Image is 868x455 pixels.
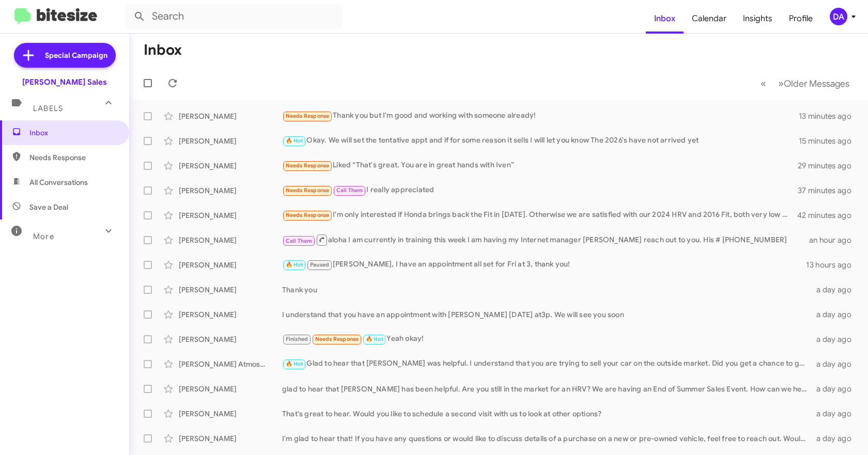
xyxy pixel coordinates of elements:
[282,309,812,320] div: I understand that you have an appointment with [PERSON_NAME] [DATE] at3p. We will see you soon
[646,4,684,34] a: Inbox
[282,285,812,295] div: Thank you
[179,260,282,270] div: [PERSON_NAME]
[282,384,812,394] div: glad to hear that [PERSON_NAME] has been helpful. Are you still in the market for an HRV? We are ...
[755,73,856,94] nav: Page navigation example
[179,384,282,394] div: [PERSON_NAME]
[772,73,856,94] button: Next
[812,384,860,394] div: a day ago
[179,309,282,320] div: [PERSON_NAME]
[45,50,107,60] span: Special Campaign
[282,135,799,147] div: Okay. We will set the tentative appt and if for some reason it sells I will let you know The 2026...
[336,187,363,194] span: Call Them
[315,336,359,342] span: Needs Response
[812,433,860,444] div: a day ago
[282,259,806,271] div: [PERSON_NAME], I have an appointment all set for Fri at 3, thank you!
[812,409,860,419] div: a day ago
[821,8,857,25] button: DA
[144,42,182,58] h1: Inbox
[830,8,847,25] div: DA
[179,111,282,121] div: [PERSON_NAME]
[735,4,781,34] a: Insights
[812,334,860,344] div: a day ago
[809,235,860,245] div: an hour ago
[282,433,812,444] div: I'm glad to hear that! If you have any questions or would like to discuss details of a purchase o...
[179,235,282,245] div: [PERSON_NAME]
[282,358,812,370] div: Glad to hear that [PERSON_NAME] was helpful. I understand that you are trying to sell your car on...
[179,409,282,419] div: [PERSON_NAME]
[125,4,342,29] input: Search
[179,433,282,444] div: [PERSON_NAME]
[286,187,330,194] span: Needs Response
[310,261,329,268] span: Paused
[29,128,117,138] span: Inbox
[754,73,772,94] button: Previous
[286,360,303,367] span: 🔥 Hot
[798,210,860,221] div: 42 minutes ago
[14,43,116,68] a: Special Campaign
[366,336,383,342] span: 🔥 Hot
[179,285,282,295] div: [PERSON_NAME]
[812,285,860,295] div: a day ago
[282,409,812,419] div: That's great to hear. Would you like to schedule a second visit with us to look at other options?
[179,359,282,369] div: [PERSON_NAME] Atmosfera
[684,4,735,34] a: Calendar
[179,185,282,196] div: [PERSON_NAME]
[282,209,798,221] div: I'm only interested if Honda brings back the Fit in [DATE]. Otherwise we are satisfied with our 2...
[179,210,282,221] div: [PERSON_NAME]
[812,359,860,369] div: a day ago
[29,152,117,163] span: Needs Response
[286,162,330,169] span: Needs Response
[286,336,308,342] span: Finished
[784,78,849,89] span: Older Messages
[282,184,798,196] div: I really appreciated
[812,309,860,320] div: a day ago
[286,137,303,144] span: 🔥 Hot
[799,136,860,146] div: 15 minutes ago
[286,212,330,218] span: Needs Response
[798,161,860,171] div: 29 minutes ago
[22,77,107,87] div: [PERSON_NAME] Sales
[33,232,54,241] span: More
[781,4,821,34] a: Profile
[798,185,860,196] div: 37 minutes ago
[179,334,282,344] div: [PERSON_NAME]
[282,160,798,171] div: Liked “That's great. You are in great hands with Iven”
[806,260,860,270] div: 13 hours ago
[761,77,766,90] span: «
[799,111,860,121] div: 13 minutes ago
[282,110,799,122] div: Thank you but I'm good and working with someone already!
[29,202,68,212] span: Save a Deal
[29,177,88,187] span: All Conversations
[282,333,812,345] div: Yeah okay!
[179,136,282,146] div: [PERSON_NAME]
[778,77,784,90] span: »
[179,161,282,171] div: [PERSON_NAME]
[282,233,809,246] div: aloha I am currently in training this week I am having my Internet manager [PERSON_NAME] reach ou...
[33,104,63,113] span: Labels
[286,113,330,119] span: Needs Response
[286,261,303,268] span: 🔥 Hot
[286,238,313,244] span: Call Them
